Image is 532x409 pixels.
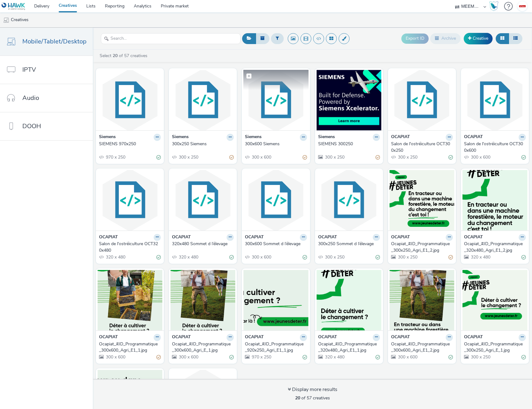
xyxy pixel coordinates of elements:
[462,170,527,231] img: Ocapiat_#JD_Programmatique_320x480_Agri_E1_2.jpg visual
[489,1,498,11] img: Hawk Academy
[391,141,453,154] a: Salon de l'ostréiculture OCT300x250
[243,270,308,330] img: Ocapiat_#JD_Programmatique_920x250_Agri_E1_1.jpg visual
[245,241,307,247] a: 300x600 Sommet d l’élevage
[178,254,198,260] span: 320 x 480
[172,241,234,247] a: 320x480 Sommet d l’élevage
[99,141,158,147] div: SIEMENS 970x250
[170,270,235,330] img: Ocapiat_#JD_Programmatique_300x600_Agri_E_1.jpg visual
[449,354,453,361] div: Valid
[245,141,307,147] a: 300x600 Siemens
[243,70,308,130] img: 300x600 Siemens visual
[303,354,307,361] div: Valid
[99,341,161,354] a: Ocapiat_#JD_Programmatique_300x600_Agri_E1_1.jpg
[401,34,429,43] button: Export ID
[22,93,39,102] span: Audio
[172,234,191,241] strong: OCAPIAT
[470,354,490,360] span: 300 x 250
[105,254,125,260] span: 320 x 480
[462,70,527,130] img: Salon de l'ostréiculture OCT300x600 visual
[324,354,345,360] span: 320 x 480
[324,254,345,260] span: 300 x 250
[464,241,523,254] div: Ocapiat_#JD_Programmatique_320x480_Agri_E1_2.jpg
[105,154,125,160] span: 970 x 250
[318,341,377,354] div: Ocapiat_#JD_Programmatique_320x480_Agri_E1_1.jpg
[464,134,483,141] strong: OCAPIAT
[22,122,41,131] span: DOOH
[470,254,490,260] span: 320 x 480
[156,154,161,161] div: Valid
[99,341,158,354] div: Ocapiat_#JD_Programmatique_300x600_Agri_E1_1.jpg
[464,234,483,241] strong: OCAPIAT
[464,141,526,154] a: Salon de l'ostréiculture OCT300x600
[317,70,381,130] img: SIEMENS 300250 visual
[391,341,453,354] a: Ocapiat_#JD_Programmatique_300x600_Agri_E1_2.jpg
[170,70,235,130] img: 300x250 Siemens visual
[178,154,198,160] span: 300 x 250
[97,70,162,130] img: SIEMENS 970x250 visual
[391,341,450,354] div: Ocapiat_#JD_Programmatique_300x600_Agri_E1_2.jpg
[391,141,450,154] div: Salon de l'ostréiculture OCT300x250
[3,17,9,23] img: mobile
[464,141,523,154] div: Salon de l'ostréiculture OCT300x600
[318,241,380,247] a: 300x250 Sommet d l’élevage
[462,270,527,330] img: Ocapiat_#JD_Programmatique_300x250_Agri_E_1.jpg visual
[318,334,337,341] strong: OCAPIAT
[430,33,461,44] button: Archive
[99,334,118,341] strong: OCAPIAT
[99,53,150,59] a: Select of 57 creatives
[295,395,300,401] strong: 20
[22,65,36,74] span: IPTV
[105,354,125,360] span: 300 x 600
[178,354,198,360] span: 300 x 600
[172,241,231,247] div: 320x480 Sommet d l’élevage
[518,2,527,11] img: Tanguy Van Ingelgom
[391,241,450,254] div: Ocapiat_#JD_Programmatique_300x250_Agri_E1_2.jpg
[318,141,380,147] a: SIEMENS 300250
[391,234,410,241] strong: OCAPIAT
[172,341,231,354] div: Ocapiat_#JD_Programmatique_300x600_Agri_E_1.jpg
[464,334,483,341] strong: OCAPIAT
[521,354,526,361] div: Valid
[464,33,493,44] a: Creative
[99,241,158,254] div: Salon de l'ostréiculture OCT320x480
[521,154,526,161] div: Valid
[99,241,161,254] a: Salon de l'ostréiculture OCT320x480
[317,170,381,231] img: 300x250 Sommet d l’élevage visual
[251,154,271,160] span: 300 x 600
[243,170,308,231] img: 300x600 Sommet d l’élevage visual
[99,134,116,141] strong: Siemens
[245,141,304,147] div: 300x600 Siemens
[99,141,161,147] a: SIEMENS 970x250
[318,134,335,141] strong: Siemens
[318,234,337,241] strong: OCAPIAT
[156,354,161,361] div: Partially valid
[391,334,410,341] strong: OCAPIAT
[245,234,264,241] strong: OCAPIAT
[229,154,234,161] div: Partially valid
[170,170,235,231] img: 320x480 Sommet d l’élevage visual
[464,341,526,354] a: Ocapiat_#JD_Programmatique_300x250_Agri_E_1.jpg
[390,270,454,330] img: Ocapiat_#JD_Programmatique_300x600_Agri_E1_2.jpg visual
[172,141,234,147] a: 300x250 Siemens
[489,1,501,11] a: Hawk Academy
[229,254,234,261] div: Valid
[245,341,307,354] a: Ocapiat_#JD_Programmatique_920x250_Agri_E1_1.jpg
[318,341,380,354] a: Ocapiat_#JD_Programmatique_320x480_Agri_E1_1.jpg
[397,154,417,160] span: 300 x 250
[251,354,271,360] span: 970 x 250
[245,334,264,341] strong: OCAPIAT
[521,254,526,261] div: Valid
[449,154,453,161] div: Valid
[391,134,410,141] strong: OCAPIAT
[288,386,337,393] div: Display more results
[229,354,234,361] div: Valid
[172,334,191,341] strong: OCAPIAT
[172,134,189,141] strong: Siemens
[390,170,454,231] img: Ocapiat_#JD_Programmatique_300x250_Agri_E1_2.jpg visual
[303,254,307,261] div: Valid
[317,270,381,330] img: Ocapiat_#JD_Programmatique_320x480_Agri_E1_1.jpg visual
[97,170,162,231] img: Salon de l'ostréiculture OCT320x480 visual
[101,33,241,44] input: Search...
[156,254,161,261] div: Valid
